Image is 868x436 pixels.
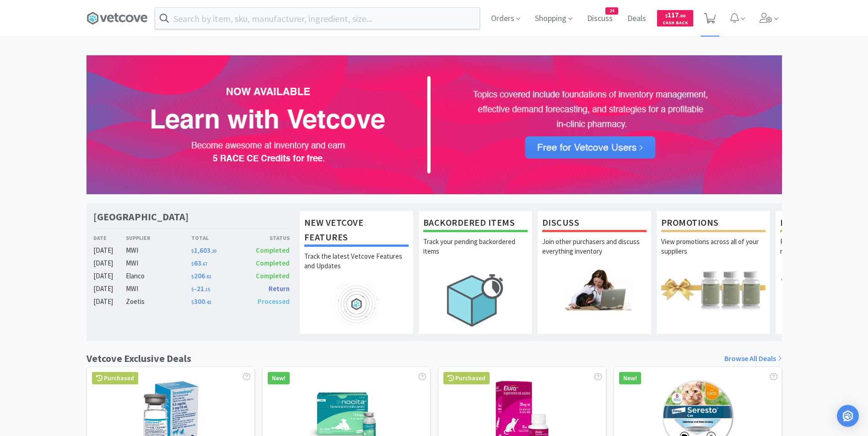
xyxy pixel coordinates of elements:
[606,8,618,14] span: 24
[679,13,685,19] span: . 00
[837,405,859,427] div: Open Intercom Messenger
[663,21,688,27] span: Cash Back
[155,8,480,29] input: Search by item, sku, manufacturer, ingredient, size...
[657,6,693,31] a: $117.00Cash Back
[624,15,650,23] a: Deals
[583,15,616,23] a: Discuss24
[665,13,668,19] span: $
[665,11,685,19] span: 117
